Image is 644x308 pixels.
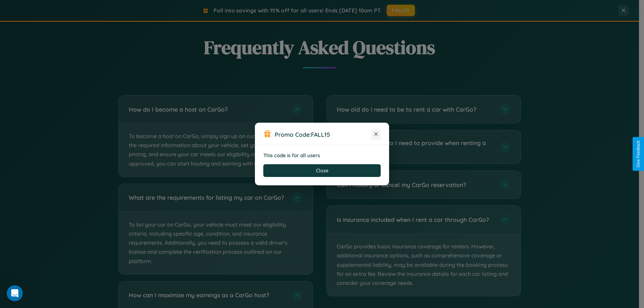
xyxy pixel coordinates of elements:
[311,131,330,138] b: FALL15
[636,140,641,168] div: Give Feedback
[263,152,320,159] strong: This code is for all users
[7,285,23,301] iframe: Intercom live chat
[263,164,381,177] button: Close
[275,131,371,138] h3: Promo Code:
